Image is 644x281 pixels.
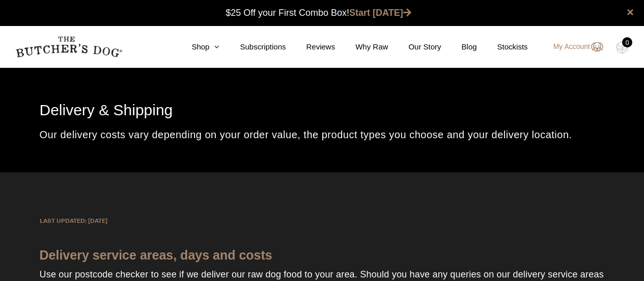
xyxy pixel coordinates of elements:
a: Why Raw [335,41,388,53]
h1: Delivery & Shipping [40,98,605,122]
img: TBD_Cart-Empty.png [616,41,629,54]
p: LAST UPDATED: [DATE] [40,213,605,227]
a: Stockists [477,41,528,53]
p: Delivery service areas, days and costs [40,248,605,262]
a: Subscriptions [219,41,286,53]
p: Our delivery costs vary depending on your order value, the product types you choose and your deli... [40,127,605,142]
a: Shop [171,41,219,53]
a: Start [DATE] [349,8,411,18]
a: Our Story [388,41,441,53]
a: Blog [441,41,477,53]
a: close [627,6,634,18]
a: Reviews [286,41,335,53]
div: 0 [622,37,632,47]
a: My Account [543,41,603,53]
